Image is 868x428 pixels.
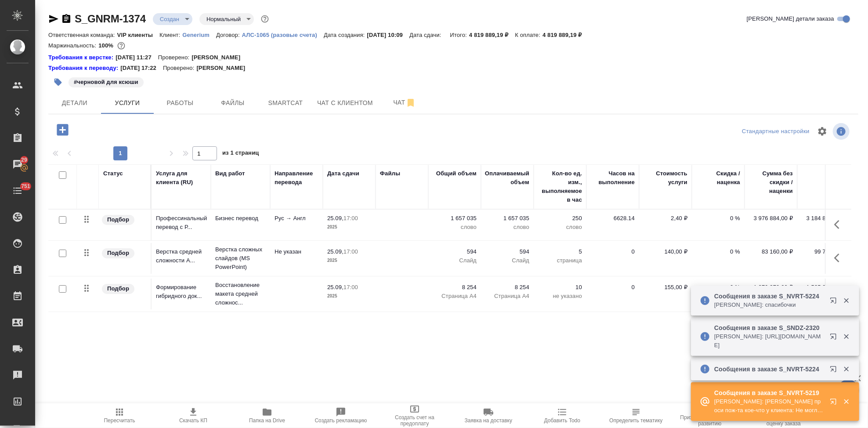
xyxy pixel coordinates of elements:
[156,247,206,265] p: Верстка средней сложности А...
[327,256,371,265] p: 2025
[222,148,259,160] span: из 1 страниц
[327,248,344,255] p: 25.09,
[163,64,197,73] p: Проверено:
[344,284,358,290] p: 17:00
[156,283,206,301] p: Формирование гибридного док...
[327,215,344,221] p: 25.09,
[696,214,740,223] p: 0 %
[317,98,373,109] span: Чат с клиентом
[644,283,687,292] p: 155,00 ₽
[98,42,116,49] p: 100%
[106,98,148,109] span: Услуги
[538,283,582,292] p: 10
[450,32,469,38] p: Итого:
[802,283,846,292] p: 1 535 244,00 ₽
[16,182,36,191] span: 751
[696,283,740,292] p: 0 %
[204,15,243,23] button: Нормальный
[749,247,793,256] p: 83 160,00 ₽
[740,125,812,138] div: split button
[16,156,33,164] span: 29
[586,210,639,240] td: 6628.14
[156,169,206,187] div: Услуга для клиента (RU)
[51,121,75,139] button: Добавить услугу
[829,214,850,235] button: Показать кнопки
[825,360,846,381] button: Открыть в новой вкладке
[327,223,371,232] p: 2025
[515,32,542,38] p: К оплате:
[48,32,117,38] p: Ответственная команда:
[538,169,582,204] div: Кол-во ед. изм., выполняемое в час
[485,169,529,187] div: Оплачиваемый объем
[264,98,307,109] span: Smartcat
[714,301,824,309] p: [PERSON_NAME]: спасибочки
[542,32,588,38] p: 4 819 889,19 ₽
[324,32,367,38] p: Дата создания:
[120,64,163,73] p: [DATE] 17:22
[215,245,266,272] p: Верстка сложных слайдов (MS PowerPoint)
[159,32,182,38] p: Клиент:
[802,247,846,256] p: 99 792,00 ₽
[485,223,529,232] p: слово
[696,247,740,256] p: 0 %
[714,323,824,332] p: Сообщения в заказе S_SNDZ-2320
[714,292,824,301] p: Сообщения в заказе S_NVRT-5224
[48,42,98,49] p: Маржинальность:
[749,283,793,292] p: 1 279 370,00 ₽
[433,256,477,265] p: Слайд
[48,64,120,73] div: Нажми, чтобы открыть папку с инструкцией
[837,333,855,341] button: Закрыть
[327,169,359,178] div: Дата сдачи
[107,215,129,224] p: Подбор
[196,64,252,73] p: [PERSON_NAME]
[182,31,216,38] a: Generium
[837,398,855,406] button: Закрыть
[825,393,846,414] button: Открыть в новой вкладке
[433,292,477,301] p: Страница А4
[367,32,410,38] p: [DATE] 10:09
[242,32,324,38] p: АЛС-1065 (разовые счета)
[829,247,850,268] button: Показать кнопки
[812,121,833,142] span: Настроить таблицу
[74,78,138,87] p: #черновой для ксюши
[199,13,254,25] div: Создан
[538,223,582,232] p: слово
[116,53,158,62] p: [DATE] 11:27
[275,169,318,187] div: Направление перевода
[405,98,416,108] svg: Отписаться
[586,243,639,274] td: 0
[327,284,344,290] p: 25.09,
[48,73,68,92] button: Добавить тэг
[433,223,477,232] p: слово
[117,32,159,38] p: VIP клиенты
[837,365,855,373] button: Закрыть
[48,14,59,24] button: Скопировать ссылку для ЯМессенджера
[54,98,96,109] span: Детали
[644,169,687,187] div: Стоимость услуги
[259,13,271,25] button: Доп статусы указывают на важность/срочность заказа
[158,53,192,62] p: Проверено:
[837,297,855,305] button: Закрыть
[538,214,582,223] p: 250
[116,40,127,51] button: 0.00 RUB;
[436,169,477,178] div: Общий объем
[344,215,358,221] p: 17:00
[182,32,216,38] p: Generium
[696,169,740,187] div: Скидка / наценка
[215,214,266,223] p: Бизнес перевод
[749,214,793,223] p: 3 976 884,00 ₽
[192,53,247,62] p: [PERSON_NAME]
[242,31,324,38] a: АЛС-1065 (разовые счета)
[714,332,824,350] p: [PERSON_NAME]: [URL][DOMAIN_NAME]
[275,247,318,256] p: Не указан
[829,283,850,304] button: Показать кнопки
[107,284,129,293] p: Подбор
[749,169,793,196] div: Сумма без скидки / наценки
[825,328,846,349] button: Открыть в новой вкладке
[327,292,371,301] p: 2025
[802,214,846,223] p: 3 184 853,19 ₽
[485,256,529,265] p: Слайд
[383,97,426,108] span: Чат
[2,180,33,202] a: 751
[48,64,120,73] a: Требования к переводу:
